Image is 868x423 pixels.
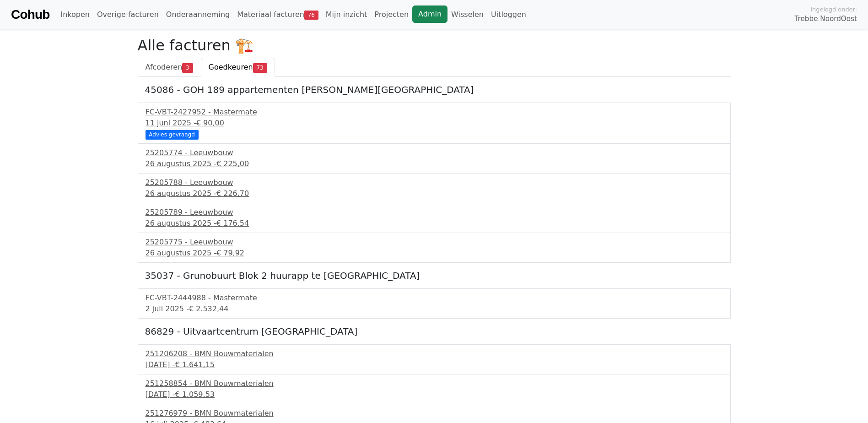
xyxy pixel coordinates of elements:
[487,5,530,24] a: Uitloggen
[146,348,723,370] a: 251206208 - BMN Bouwmaterialen[DATE] -€ 1.641,15
[145,270,723,281] h5: 35037 - Grunobuurt Blok 2 huurapp te [GEOGRAPHIC_DATA]
[146,218,723,229] div: 26 augustus 2025 -
[371,5,412,24] a: Projecten
[216,159,249,168] span: € 225,00
[146,188,723,199] div: 26 augustus 2025 -
[162,5,233,24] a: Onderaanneming
[795,14,857,24] span: Trebbe NoordOost
[138,37,731,54] h2: Alle facturen 🏗️
[182,63,193,72] span: 3
[322,5,371,24] a: Mijn inzicht
[146,293,723,304] div: FC-VBT-2444988 - Mastermate
[146,237,723,248] div: 25205775 - Leeuwbouw
[57,5,93,24] a: Inkopen
[146,207,723,229] a: 25205789 - Leeuwbouw26 augustus 2025 -€ 176,54
[11,4,49,26] a: Cohub
[146,378,723,400] a: 251258854 - BMN Bouwmaterialen[DATE] -€ 1.059,53
[196,119,224,127] span: € 90,00
[146,304,723,315] div: 2 juli 2025 -
[146,118,723,129] div: 11 juni 2025 -
[146,130,199,139] div: Advies gevraagd
[175,390,215,399] span: € 1.059,53
[209,63,253,71] span: Goedkeuren
[146,177,723,199] a: 25205788 - Leeuwbouw26 augustus 2025 -€ 226,70
[146,147,723,169] a: 25205774 - Leeuwbouw26 augustus 2025 -€ 225,00
[146,147,723,158] div: 25205774 - Leeuwbouw
[447,5,487,24] a: Wisselen
[146,237,723,259] a: 25205775 - Leeuwbouw26 augustus 2025 -€ 79,92
[145,326,723,337] h5: 86829 - Uitvaartcentrum [GEOGRAPHIC_DATA]
[145,84,723,95] h5: 45086 - GOH 189 appartementen [PERSON_NAME][GEOGRAPHIC_DATA]
[146,378,723,389] div: 251258854 - BMN Bouwmaterialen
[146,107,723,118] div: FC-VBT-2427952 - Mastermate
[93,5,162,24] a: Overige facturen
[146,359,723,370] div: [DATE] -
[146,158,723,169] div: 26 augustus 2025 -
[216,249,244,257] span: € 79,92
[146,107,723,138] a: FC-VBT-2427952 - Mastermate11 juni 2025 -€ 90,00 Advies gevraagd
[253,63,267,72] span: 73
[189,304,229,313] span: € 2.532,44
[412,5,447,23] a: Admin
[146,408,723,419] div: 251276979 - BMN Bouwmaterialen
[138,58,201,77] a: Afcoderen3
[146,293,723,315] a: FC-VBT-2444988 - Mastermate2 juli 2025 -€ 2.532,44
[810,5,857,14] span: Ingelogd onder:
[216,189,249,198] span: € 226,70
[146,63,183,71] span: Afcoderen
[146,389,723,400] div: [DATE] -
[146,248,723,259] div: 26 augustus 2025 -
[233,5,322,24] a: Materiaal facturen76
[175,360,215,369] span: € 1.641,15
[216,219,249,228] span: € 176,54
[146,348,723,359] div: 251206208 - BMN Bouwmaterialen
[201,58,275,77] a: Goedkeuren73
[304,11,318,20] span: 76
[146,177,723,188] div: 25205788 - Leeuwbouw
[146,207,723,218] div: 25205789 - Leeuwbouw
